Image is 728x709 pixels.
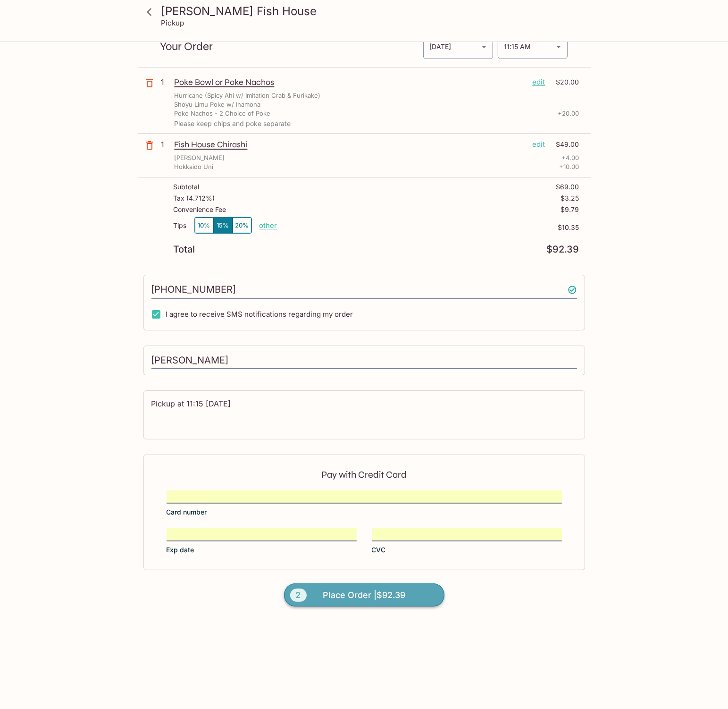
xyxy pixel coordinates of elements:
span: Exp date [167,545,194,555]
div: [DATE] [423,34,493,59]
input: Enter first and last name [151,352,577,370]
p: Poke Bowl or Poke Nachos [175,77,525,87]
button: 20% [233,218,251,233]
p: Pay with Credit Card [167,470,562,479]
p: $20.00 [551,77,579,87]
input: Enter phone number [151,281,577,299]
p: Tips [174,222,187,229]
p: Fish House Chirashi [175,139,525,150]
iframe: Secure CVC input frame [372,529,562,540]
p: edit [533,139,545,150]
p: edit [533,77,545,87]
p: 1 [161,139,171,150]
div: 11:15 AM [498,34,568,59]
span: Place Order | $92.39 [323,588,405,603]
p: Shoyu Limu Poke w/ Inamona [175,100,261,109]
p: $49.00 [551,139,579,150]
button: 15% [214,218,233,233]
p: 1 [161,77,171,87]
p: Subtotal [174,183,200,191]
span: CVC [372,545,386,555]
span: I agree to receive SMS notifications regarding my order [166,310,353,319]
p: + 20.00 [558,109,579,118]
p: $3.25 [561,194,579,202]
p: $69.00 [556,183,579,191]
p: Tax ( 4.712% ) [174,194,215,202]
p: $9.79 [561,206,579,213]
p: + 4.00 [562,153,579,162]
p: + 10.00 [560,162,579,171]
button: 2Place Order |$92.39 [284,583,444,607]
p: $92.39 [547,245,579,254]
p: Pickup [161,18,184,27]
p: Your Order [160,42,423,51]
p: Please keep chips and poke separate [175,120,579,127]
iframe: Secure expiration date input frame [167,529,357,540]
p: Total [174,245,195,254]
textarea: Pickup at 11:15 [DATE] [151,398,577,431]
p: Hurricane (Spicy Ahi w/ Imitation Crab & Furikake) [175,91,321,100]
h3: [PERSON_NAME] Fish House [161,4,583,18]
button: 10% [195,218,214,233]
p: [PERSON_NAME] [175,153,225,162]
p: Hokkaido Uni [175,162,214,171]
span: Card number [167,507,207,517]
p: $10.35 [277,224,579,231]
p: Poke Nachos - 2 Choice of Poke [175,109,271,118]
span: 2 [290,589,307,602]
button: other [259,221,277,230]
p: Convenience Fee [174,206,226,213]
iframe: Secure card number input frame [167,491,562,502]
